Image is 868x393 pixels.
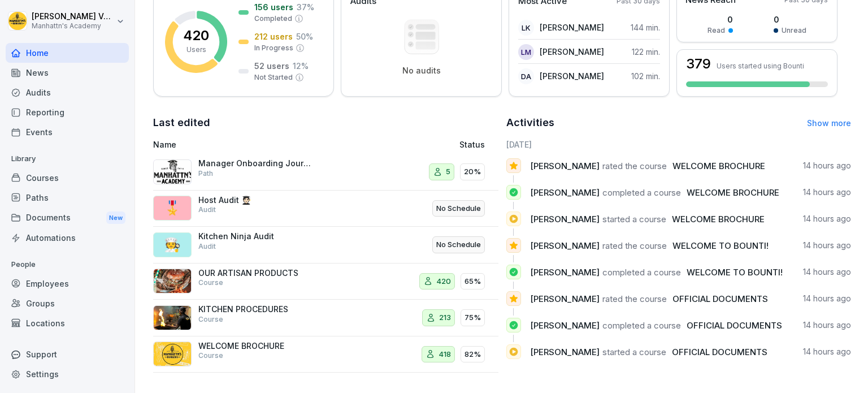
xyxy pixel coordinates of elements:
p: Course [198,278,223,288]
a: Courses [6,168,129,188]
h2: Activities [506,115,554,131]
p: WELCOME BROCHURE [198,341,311,351]
p: 213 [439,312,451,323]
span: WELCOME BROCHURE [672,214,765,224]
p: 0 [774,14,806,25]
a: KITCHEN PROCEDURESCourse21375% [153,300,498,336]
p: People [6,256,129,274]
img: x2s2x8ztc6xnmstxq4kwq6hj.png [153,159,192,184]
p: Manager Onboarding Journey 🤝 [198,158,311,169]
span: OFFICIAL DOCUMENTS [672,347,767,357]
p: 144 min. [631,21,660,33]
a: Manager Onboarding Journey 🤝Path520% [153,154,498,191]
p: Users [186,45,206,55]
a: Automations [6,228,129,248]
p: 418 [439,349,451,360]
p: 14 hours ago [803,160,851,171]
div: Locations [6,313,129,333]
p: 🎖️ [164,198,181,218]
a: Groups [6,293,129,313]
span: rated the course [602,293,667,304]
a: Settings [6,364,129,384]
div: New [106,211,125,224]
p: No Schedule [436,239,481,251]
a: 🧑‍🍳Kitchen Ninja AuditAuditNo Schedule [153,227,498,264]
p: 14 hours ago [803,213,851,224]
span: [PERSON_NAME] [530,320,600,331]
p: 65% [465,276,481,287]
span: WELCOME BROCHURE [687,187,779,198]
div: Audits [6,83,129,102]
p: 14 hours ago [803,346,851,357]
span: completed a course [602,320,681,331]
span: [PERSON_NAME] [530,267,600,278]
p: 14 hours ago [803,319,851,331]
span: WELCOME TO BOUNTI! [672,240,769,251]
p: Read [708,25,725,36]
div: Documents [6,208,129,228]
span: rated the course [602,161,667,171]
a: News [6,63,129,83]
a: OUR ARTISAN PRODUCTSCourse42065% [153,264,498,300]
p: [PERSON_NAME] [540,46,604,58]
span: WELCOME TO BOUNTI! [687,267,783,278]
span: [PERSON_NAME] [530,187,600,198]
span: [PERSON_NAME] [530,161,600,171]
p: 14 hours ago [803,293,851,304]
span: rated the course [602,240,667,251]
p: No audits [402,66,441,76]
span: completed a course [602,187,681,198]
p: 🧑‍🍳 [164,235,181,255]
div: DA [518,68,534,84]
p: 212 users [254,31,293,42]
a: Home [6,43,129,63]
p: 82% [465,349,481,360]
span: completed a course [602,267,681,278]
p: OUR ARTISAN PRODUCTS [198,268,311,278]
p: 20% [464,166,481,178]
a: Employees [6,274,129,293]
p: Completed [254,14,292,24]
img: b6xamxhvf3oim249scwp8rtl.png [153,269,192,293]
span: [PERSON_NAME] [530,293,600,304]
p: Users started using Bounti [717,62,804,70]
p: 14 hours ago [803,240,851,251]
p: 14 hours ago [803,266,851,278]
span: [PERSON_NAME] [530,214,600,224]
p: KITCHEN PROCEDURES [198,304,311,314]
h6: [DATE] [506,139,852,150]
span: started a course [602,214,666,224]
p: Audit [198,241,216,252]
p: 14 hours ago [803,187,851,198]
p: Unread [782,25,806,36]
p: No Schedule [436,203,481,214]
p: Status [459,139,485,150]
span: [PERSON_NAME] [530,347,600,357]
p: 420 [436,276,451,287]
p: [PERSON_NAME] [540,21,604,33]
p: Library [6,150,129,168]
a: 🎖️Host Audit 🧑🏻‍🎓AuditNo Schedule [153,191,498,227]
a: Paths [6,188,129,208]
img: o6stutclj8fenf9my2o1qei2.png [153,342,192,366]
p: [PERSON_NAME] [540,70,604,82]
span: [PERSON_NAME] [530,240,600,251]
p: Host Audit 🧑🏻‍🎓 [198,195,311,205]
a: WELCOME BROCHURECourse41882% [153,336,498,373]
p: 5 [446,166,450,178]
p: Name [153,139,365,150]
p: Not Started [254,72,293,83]
a: Reporting [6,102,129,122]
img: cg5lo66e1g15nr59ub5pszec.png [153,305,192,330]
p: 102 min. [631,70,660,82]
span: OFFICIAL DOCUMENTS [672,293,768,304]
span: OFFICIAL DOCUMENTS [687,320,782,331]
